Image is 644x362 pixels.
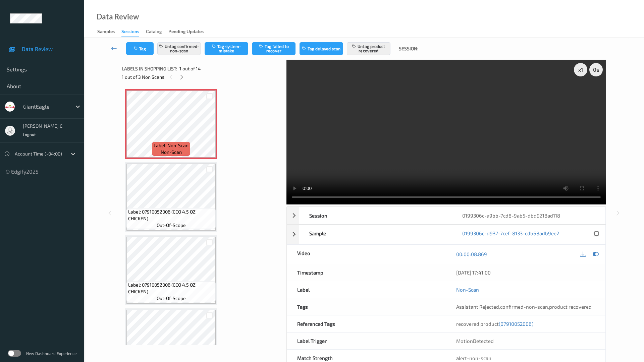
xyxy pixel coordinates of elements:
button: Untag product recovered [347,42,390,55]
button: Tag [126,42,154,55]
a: Pending Updates [168,27,210,37]
div: MotionDetected [446,333,605,349]
span: Labels in shopping list: [122,65,177,72]
div: Label [287,281,446,298]
span: non-scan [161,149,182,156]
span: product recovered [549,304,592,310]
div: Tags [287,298,446,315]
a: 00:00:08.869 [456,251,487,257]
div: 1 out of 3 Non Scans [122,73,282,81]
a: Non-Scan [456,286,479,293]
span: (07910052006) [499,321,533,327]
div: Sample0199306c-d937-7cef-8133-cdb68adb9ee2 [287,225,606,244]
div: Session [299,207,452,224]
span: out-of-scope [157,222,186,229]
div: Sample [299,225,452,244]
div: Referenced Tags [287,315,446,332]
span: Label: 07910052006 (CCO 4.5 OZ CHICKEN) [128,208,214,222]
div: Data Review [97,13,139,20]
span: , , [456,304,592,310]
span: 1 out of 14 [179,65,201,72]
div: 0199306c-a9bb-7cd8-9ab5-dbd9218ad118 [452,207,605,224]
span: Label: 07910052006 (CCO 4.5 OZ CHICKEN) [128,282,214,295]
div: Pending Updates [168,28,204,37]
span: Assistant Rejected [456,304,499,310]
button: Untag confirmed-non-scan [157,42,201,55]
div: Video [287,245,446,264]
div: alert-non-scan [456,355,595,361]
div: [DATE] 17:41:00 [456,269,595,276]
div: x 1 [574,63,587,76]
div: 0 s [589,63,603,76]
div: Sessions [121,28,139,37]
a: Catalog [146,27,168,37]
span: recovered product [456,321,533,327]
span: out-of-scope [157,295,186,302]
button: Tag delayed scan [300,42,343,55]
span: Session: [399,45,418,52]
div: Catalog [146,28,162,37]
a: Samples [97,27,121,37]
div: Timestamp [287,264,446,281]
button: Tag failed to recover [252,42,296,55]
a: 0199306c-d937-7cef-8133-cdb68adb9ee2 [462,230,559,239]
span: Label: Non-Scan [154,142,189,149]
button: Tag system-mistake [205,42,248,55]
div: Session0199306c-a9bb-7cd8-9ab5-dbd9218ad118 [287,207,606,224]
div: Samples [97,28,115,37]
a: Sessions [121,27,146,37]
div: Label Trigger [287,333,446,349]
span: confirmed-non-scan [500,304,548,310]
